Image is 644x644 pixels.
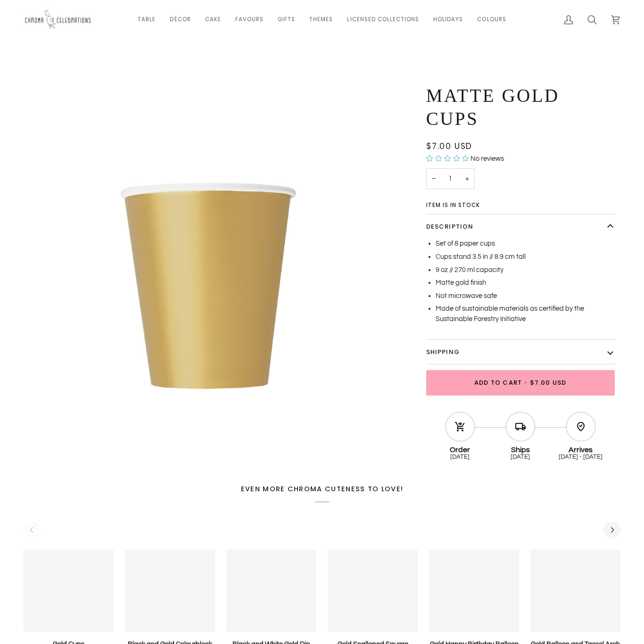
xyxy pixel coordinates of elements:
span: Licensed Collections [347,16,419,24]
product-grid-item-variant: Default Title [429,550,519,632]
button: Next [603,521,620,538]
img: Chroma Celebrations [24,7,94,32]
span: • [522,378,530,388]
span: 0.00 stars [426,155,471,162]
a: Gold Cups [24,550,114,632]
span: No reviews [471,155,504,162]
product-grid-item-variant: Default Title [328,550,418,632]
span: Cake [205,16,221,24]
product-grid-item-variant: Default Title [125,550,215,632]
span: Décor [170,16,190,24]
a: Black and Gold Colourblock Cups [125,550,215,632]
span: Item is in stock [426,203,498,208]
span: Colours [477,16,506,24]
li: 9 oz // 270 ml capacity [436,265,615,275]
button: Decrease quantity [426,168,441,190]
product-grid-item-variant: Default Title [24,550,114,632]
span: Favours [235,16,264,24]
ab-date-text: [DATE] - [DATE] [559,454,603,460]
a: Gold Scalloped Square Plates - Large [328,550,418,632]
button: Shipping [426,340,615,364]
product-grid-item-variant: Default Title [226,550,316,632]
a: Gold Balloon and Tassel Arch Kit [530,550,620,632]
ab-date-text: [DATE] [450,454,470,460]
li: Set of 8 paper cups [436,239,615,249]
span: $7.00 USD [426,140,472,152]
ab-date-text: [DATE] [511,454,530,460]
input: Quantity [426,168,475,190]
h1: Matte Gold Cups [426,84,608,131]
button: Add to Cart [426,370,615,396]
div: Order [430,442,490,454]
img: Matte gold paper cups for party - elegant disposable gold party cups perfect for birthday parties... [24,84,396,457]
span: Add to Cart [474,378,522,388]
button: Description [426,215,615,239]
span: Gifts [278,16,295,24]
li: Cups stand 3.5 in // 8.9 cm tall [436,252,615,262]
button: Increase quantity [460,168,475,190]
span: Table [138,16,156,24]
div: Ships [490,442,551,454]
product-grid-item-variant: Default Title [530,550,620,632]
li: Made of sustainable materials as certified by the Sustainable Forestry Initiative [436,304,615,324]
span: Holidays [433,16,463,24]
a: Black and White Gold Dip Cups [226,550,316,632]
a: Gold Happy Birthday Balloon Banner [429,550,519,632]
h2: Even more Chroma cuteness to love! [24,485,620,503]
span: $7.00 USD [530,378,567,388]
li: Not microwave safe [436,291,615,301]
div: Arrives [551,442,611,454]
span: Themes [309,16,333,24]
li: Matte gold finish [436,278,615,288]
